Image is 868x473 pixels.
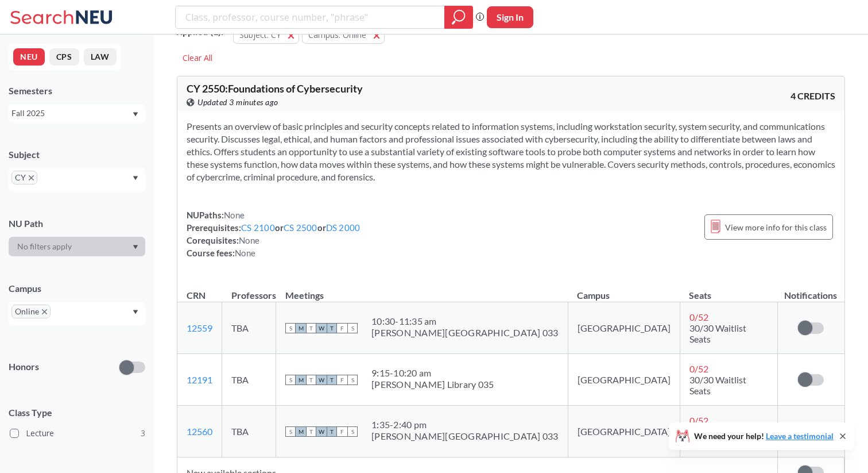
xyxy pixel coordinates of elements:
div: CRN [187,289,206,302]
span: S [347,323,358,333]
div: Semesters [9,84,145,97]
th: Professors [222,278,276,302]
span: F [337,375,347,385]
span: 0 / 52 [689,415,708,426]
svg: Dropdown arrow [133,176,138,180]
input: Class, professor, course number, "phrase" [184,7,436,27]
span: 30/30 Waitlist Seats [689,374,746,396]
a: CS 2100 [241,222,275,233]
span: S [347,375,358,385]
a: 12191 [187,374,212,385]
div: 9:15 - 10:20 am [371,367,494,379]
svg: X to remove pill [42,309,47,314]
span: M [296,323,306,333]
a: DS 2000 [326,222,361,233]
span: S [285,375,296,385]
td: [GEOGRAPHIC_DATA] [568,302,680,354]
p: Honors [9,360,39,374]
a: 12560 [187,426,212,437]
span: Campus: Online [308,29,366,40]
span: M [296,375,306,385]
svg: Dropdown arrow [133,245,138,249]
span: 4 CREDITS [790,90,835,102]
span: S [285,323,296,333]
th: Seats [680,278,777,302]
span: T [327,426,337,437]
span: None [235,248,255,258]
span: W [316,426,327,437]
span: None [239,235,259,245]
span: OnlineX to remove pill [11,305,51,318]
span: CY 2550 : Foundations of Cybersecurity [187,82,363,95]
div: Fall 2025 [11,107,131,120]
span: F [337,426,347,437]
button: NEU [13,48,45,66]
div: CYX to remove pillDropdown arrow [9,168,145,191]
span: M [296,426,306,437]
div: OnlineX to remove pillDropdown arrow [9,302,145,325]
div: Fall 2025Dropdown arrow [9,104,145,122]
div: [PERSON_NAME][GEOGRAPHIC_DATA] 033 [371,327,559,339]
td: TBA [222,302,276,354]
span: S [285,426,296,437]
svg: Dropdown arrow [133,310,138,314]
label: Lecture [10,426,145,441]
span: W [316,323,327,333]
th: Meetings [276,278,568,302]
span: Class Type [9,406,145,419]
span: 30/30 Waitlist Seats [689,322,746,344]
span: None [224,210,245,220]
span: 0 / 52 [689,312,708,322]
span: View more info for this class [725,220,827,234]
a: CS 2500 [284,222,317,233]
a: Leave a testimonial [766,431,834,441]
span: T [327,375,337,385]
div: [PERSON_NAME][GEOGRAPHIC_DATA] 033 [371,430,559,442]
div: Subject [9,148,145,161]
button: CPS [49,48,79,66]
span: Subject: CY [239,29,281,40]
div: [PERSON_NAME] Library 035 [371,379,494,390]
section: Presents an overview of basic principles and security concepts related to information systems, in... [187,120,835,183]
span: CYX to remove pill [11,171,37,184]
th: Campus [568,278,680,302]
span: S [347,426,358,437]
div: NU Path [9,217,145,230]
span: Updated 3 minutes ago [197,96,278,109]
div: magnifying glass [444,6,473,29]
div: Campus [9,282,145,295]
button: Subject: CY [233,26,299,44]
button: Campus: Online [302,26,385,44]
span: We need your help! [694,432,834,440]
td: TBA [222,406,276,457]
th: Notifications [777,278,844,302]
button: Sign In [487,6,533,28]
div: Clear All [177,49,218,67]
span: 0 / 52 [689,363,708,374]
span: 3 [141,427,145,440]
span: T [306,375,316,385]
svg: X to remove pill [29,175,34,180]
div: NUPaths: Prerequisites: or or Corequisites: Course fees: [187,209,360,259]
td: [GEOGRAPHIC_DATA] [568,354,680,406]
span: T [327,323,337,333]
span: T [306,426,316,437]
span: W [316,375,327,385]
span: T [306,323,316,333]
div: 10:30 - 11:35 am [371,316,559,327]
svg: Dropdown arrow [133,112,138,117]
button: LAW [84,48,117,66]
a: 12559 [187,322,212,333]
div: 1:35 - 2:40 pm [371,419,559,430]
span: F [337,323,347,333]
td: [GEOGRAPHIC_DATA] [568,406,680,457]
div: Dropdown arrow [9,237,145,256]
svg: magnifying glass [452,9,466,25]
td: TBA [222,354,276,406]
